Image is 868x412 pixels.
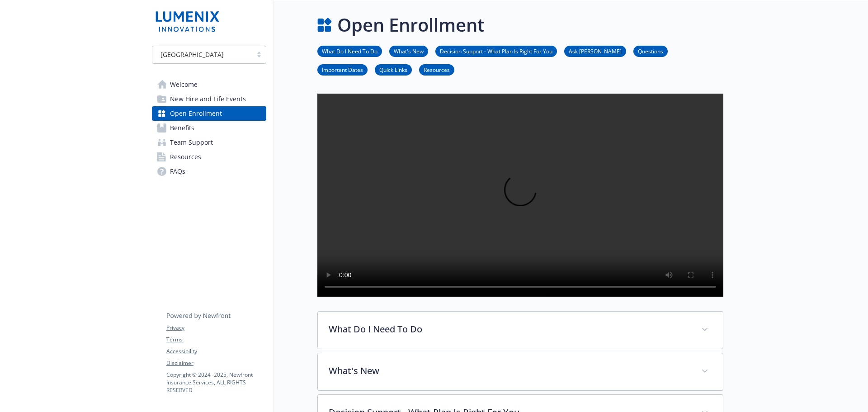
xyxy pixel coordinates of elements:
[170,92,246,106] span: New Hire and Life Events
[170,77,198,92] span: Welcome
[152,164,266,179] a: FAQs
[166,371,266,394] p: Copyright © 2024 - 2025 , Newfront Insurance Services, ALL RIGHTS RESERVED
[160,50,224,59] span: [GEOGRAPHIC_DATA]
[375,65,412,74] a: Quick Links
[170,135,213,150] span: Team Support
[317,65,368,74] a: Important Dates
[152,150,266,164] a: Resources
[564,47,626,55] a: Ask [PERSON_NAME]
[389,47,428,55] a: What's New
[329,322,690,336] p: What Do I Need To Do
[170,164,185,179] span: FAQs
[166,324,266,332] a: Privacy
[337,11,485,38] h1: Open Enrollment
[166,336,266,344] a: Terms
[166,359,266,367] a: Disclaimer
[152,135,266,150] a: Team Support
[157,50,248,59] span: [GEOGRAPHIC_DATA]
[329,364,690,378] p: What's New
[152,92,266,106] a: New Hire and Life Events
[170,121,194,135] span: Benefits
[170,106,222,121] span: Open Enrollment
[152,106,266,121] a: Open Enrollment
[152,77,266,92] a: Welcome
[317,47,382,55] a: What Do I Need To Do
[170,150,201,164] span: Resources
[318,353,723,390] div: What's New
[166,347,266,355] a: Accessibility
[152,121,266,135] a: Benefits
[419,65,454,74] a: Resources
[318,312,723,349] div: What Do I Need To Do
[633,47,668,55] a: Questions
[435,47,557,55] a: Decision Support - What Plan Is Right For You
